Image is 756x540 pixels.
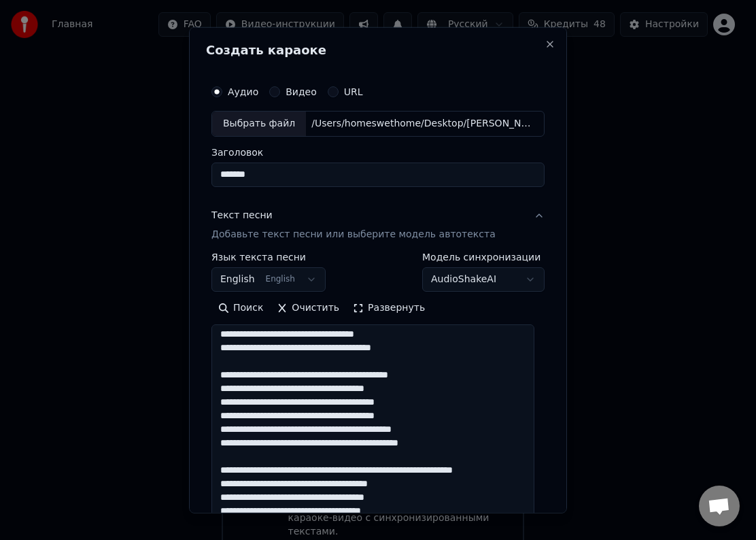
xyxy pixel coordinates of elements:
h2: Создать караоке [206,44,550,56]
button: Очистить [270,297,346,319]
label: Видео [286,87,317,97]
label: Аудио [228,87,258,97]
label: URL [344,87,363,97]
div: Текст песни [211,209,273,222]
label: Заголовок [211,148,545,157]
button: Текст песниДобавьте текст песни или выберите модель автотекста [211,198,545,252]
div: Текст песниДобавьте текст песни или выберите модель автотекста [211,252,545,533]
label: Модель синхронизации [422,252,545,262]
button: Поиск [211,297,270,319]
button: Развернуть [346,297,432,319]
div: /Users/homeswethome/Desktop/[PERSON_NAME].MP3 [306,117,537,131]
label: Язык текста песни [211,252,326,262]
p: Добавьте текст песни или выберите модель автотекста [211,228,496,241]
div: Выбрать файл [212,112,306,136]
